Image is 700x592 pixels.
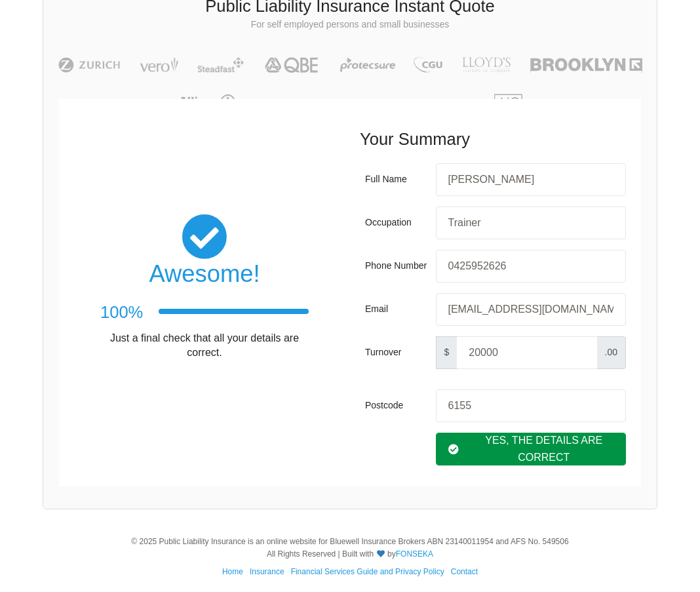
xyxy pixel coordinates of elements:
p: For self employed persons and small businesses [53,18,647,31]
a: Contact [451,567,478,576]
input: Your first and last names [436,163,627,196]
input: Your phone number, eg: +61xxxxxxxxxx / 0xxxxxxxxx [436,250,627,283]
h3: 100% [100,301,143,325]
div: Yes, The Details are correct [436,433,627,465]
img: Zurich | Public Liability Insurance [52,57,126,73]
img: Protecsure | Public Liability Insurance [335,57,401,73]
div: Full Name [365,163,431,196]
img: LLOYD's | Public Liability Insurance [455,57,518,73]
img: CGU | Public Liability Insurance [408,57,448,73]
div: Turnover [365,336,431,369]
p: Just a final check that all your details are correct. [100,331,309,361]
img: Brooklyn | Public Liability Insurance [525,57,648,73]
a: Home [222,567,243,576]
h3: Your Summary [360,128,631,151]
input: Your email [436,293,627,326]
a: FONSEKA [396,549,433,559]
div: Postcode [365,389,431,422]
input: Your occupation [436,207,627,239]
img: QBE | Public Liability Insurance [257,57,328,73]
a: Financial Services Guide and Privacy Policy [291,567,444,576]
a: Insurance [250,567,284,576]
h2: Awesome! [100,260,309,288]
input: Your postcode [436,389,627,422]
div: Email [365,293,431,326]
input: Your turnover [457,336,596,369]
span: .00 [596,336,626,369]
span: $ [436,336,458,369]
img: Vero | Public Liability Insurance [134,57,184,73]
div: Phone Number [365,250,431,283]
img: Steadfast | Public Liability Insurance [192,57,250,73]
div: Occupation [365,207,431,239]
